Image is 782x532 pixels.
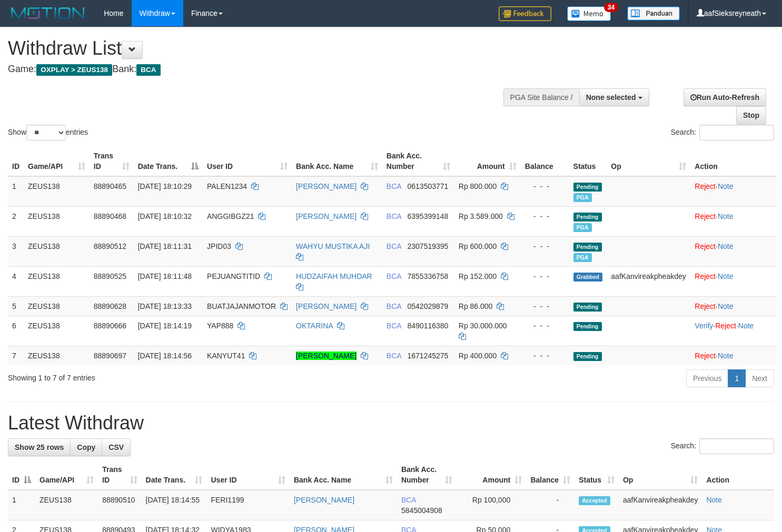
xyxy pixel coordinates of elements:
[525,301,565,312] div: - - -
[619,460,702,490] th: Op: activate to sort column ascending
[24,176,90,207] td: ZEUS138
[690,316,777,346] td: · ·
[94,182,126,190] span: 88890465
[207,212,254,220] span: ANGGIBGZ21
[24,206,90,236] td: ZEUS138
[94,272,126,280] span: 88890525
[699,125,774,140] input: Search:
[24,146,90,176] th: Game/API: activate to sort column ascending
[718,352,734,360] a: Note
[526,490,575,520] td: -
[207,242,231,250] span: JPID03
[24,346,90,365] td: ZEUS138
[387,182,401,190] span: BCA
[408,242,449,250] span: Copy 2307519395 to clipboard
[138,302,192,310] span: [DATE] 18:13:33
[526,460,575,490] th: Balance: activate to sort column ascending
[459,302,493,310] span: Rp 86.000
[94,322,126,330] span: 88890666
[690,176,777,207] td: ·
[457,460,526,490] th: Amount: activate to sort column ascending
[573,322,602,331] span: Pending
[8,413,774,434] h1: Latest Withdraw
[579,88,649,106] button: None selected
[387,322,401,330] span: BCA
[521,146,569,176] th: Balance
[459,242,497,250] span: Rp 600.000
[94,212,126,220] span: 88890468
[8,176,24,207] td: 1
[207,352,245,360] span: KANYUT41
[684,88,766,106] a: Run Auto-Refresh
[728,369,746,387] a: 1
[35,460,98,490] th: Game/API: activate to sort column ascending
[690,206,777,236] td: ·
[738,322,754,330] a: Note
[695,272,716,280] a: Reject
[695,322,713,330] a: Verify
[715,322,736,330] a: Reject
[408,272,449,280] span: Copy 7855336758 to clipboard
[94,302,126,310] span: 88890628
[718,272,734,280] a: Note
[573,183,602,192] span: Pending
[102,438,131,456] a: CSV
[627,6,680,21] img: panduan.png
[138,272,192,280] span: [DATE] 18:11:48
[70,438,102,456] a: Copy
[695,352,716,360] a: Reject
[142,460,207,490] th: Date Trans.: activate to sort column ascending
[706,496,722,504] a: Note
[573,243,602,252] span: Pending
[718,212,734,220] a: Note
[573,273,603,282] span: Grabbed
[690,146,777,176] th: Action
[94,242,126,250] span: 88890512
[24,296,90,316] td: ZEUS138
[525,320,565,331] div: - - -
[604,3,618,12] span: 34
[387,302,401,310] span: BCA
[382,146,454,176] th: Bank Acc. Number: activate to sort column ascending
[8,460,35,490] th: ID: activate to sort column descending
[296,182,357,190] a: [PERSON_NAME]
[575,460,619,490] th: Status: activate to sort column ascending
[8,296,24,316] td: 5
[8,490,35,520] td: 1
[108,443,124,451] span: CSV
[401,506,442,515] span: Copy 5845004908 to clipboard
[457,490,526,520] td: Rp 100,000
[525,211,565,222] div: - - -
[8,146,24,176] th: ID
[15,443,64,451] span: Show 25 rows
[207,302,276,310] span: BUATJAJANMOTOR
[24,236,90,266] td: ZEUS138
[459,352,497,360] span: Rp 400.000
[573,193,592,202] span: Marked by aafnoeunsreypich
[35,490,98,520] td: ZEUS138
[573,253,592,262] span: Marked by aafnoeunsreypich
[408,352,449,360] span: Copy 1671245275 to clipboard
[397,460,457,490] th: Bank Acc. Number: activate to sort column ascending
[8,236,24,266] td: 3
[695,302,716,310] a: Reject
[699,438,774,454] input: Search:
[296,212,357,220] a: [PERSON_NAME]
[690,236,777,266] td: ·
[207,322,233,330] span: YAP888
[296,352,357,360] a: [PERSON_NAME]
[207,272,260,280] span: PEJUANGTITID
[745,369,774,387] a: Next
[94,352,126,360] span: 88890697
[499,6,551,21] img: Feedback.jpg
[619,490,702,520] td: aafKanvireakpheakdey
[138,352,192,360] span: [DATE] 18:14:56
[695,212,716,220] a: Reject
[671,125,774,140] label: Search:
[24,266,90,296] td: ZEUS138
[671,438,774,454] label: Search:
[408,212,449,220] span: Copy 6395399148 to clipboard
[459,272,497,280] span: Rp 152.000
[718,242,734,250] a: Note
[206,460,289,490] th: User ID: activate to sort column ascending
